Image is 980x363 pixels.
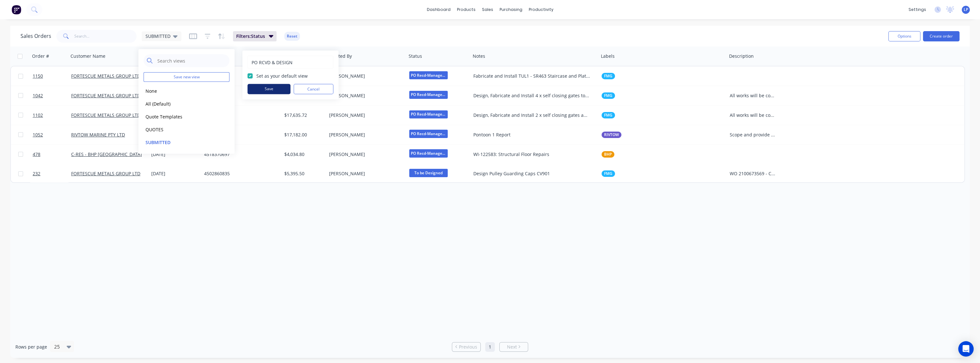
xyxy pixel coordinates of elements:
div: Scope and provide report. [730,132,776,138]
div: All works will be completed with working at heights fall restraint method. This requires 2 trades... [730,92,776,99]
div: Customer Name [71,53,105,59]
span: FMG [604,112,612,118]
a: Page 1 is your current page [485,342,495,352]
div: All works will be completed with working at heights fall restraint method. This requires 2 trades... [730,112,776,118]
button: FMG [602,112,615,118]
span: 232 [33,170,40,177]
input: Enter view name... [251,56,330,68]
div: WO 2100673569 - CV901 - PY06,7,8,9,10,11&12 [730,170,776,177]
div: settings [905,5,929,14]
button: FMG [602,92,615,99]
button: Cancel [294,84,333,94]
h1: Sales Orders [21,33,51,39]
button: None [144,87,217,94]
span: Filters: Status [236,33,265,39]
span: Rows per page [15,344,47,350]
span: PO Recd-Manager... [409,91,448,99]
div: Fabricate and Install TUL1 - SR463 Staircase and Platform [473,73,590,79]
div: [PERSON_NAME] [329,73,400,79]
span: Previous [459,344,477,350]
button: QUOTES [144,125,217,133]
span: BHP [604,151,612,158]
div: [DATE] [151,151,199,158]
span: PO Recd-Manager... [409,130,448,138]
div: Pontoon 1 Report [473,132,590,138]
div: Open Intercom Messenger [958,341,974,357]
div: Created By [328,53,352,59]
button: Reset [284,32,300,41]
button: Save new view [144,72,229,82]
div: $5,395.50 [284,170,322,177]
a: Previous page [452,344,480,350]
button: FMG [602,73,615,79]
span: PO Recd-Manager... [409,71,448,79]
div: products [454,5,479,14]
div: $4,034.80 [284,151,322,158]
div: WI-122583: Structural Floor Repairs [473,151,590,158]
a: FORTESCUE METALS GROUP LTD [71,170,140,177]
span: 1052 [33,132,43,138]
div: Design, Fabricate and Install 2 x self closing gates and handrails to 11 road Radiator gantry. [473,112,590,118]
div: $17,182.00 [284,132,322,138]
span: 1102 [33,112,43,118]
span: 1150 [33,73,43,79]
div: $17,635.72 [284,112,322,118]
a: dashboard [424,5,454,14]
div: [DATE] [151,170,199,177]
a: FORTESCUE METALS GROUP LTD [71,112,140,118]
div: Order # [32,53,49,59]
div: Description [729,53,754,59]
div: Notes [473,53,485,59]
div: productivity [526,5,557,14]
ul: Pagination [449,342,531,352]
div: [PERSON_NAME] [329,92,400,99]
span: 478 [33,151,40,158]
a: C-RES - BHP [GEOGRAPHIC_DATA] [71,151,142,157]
button: Options [888,31,920,41]
button: Filters:Status [233,31,277,41]
span: FMG [604,73,612,79]
div: [PERSON_NAME] [329,112,400,118]
a: 1102 [33,106,71,125]
input: Search... [74,30,137,43]
div: 4502860835 [204,170,275,177]
span: 1042 [33,92,43,99]
span: RIVTOW [604,132,619,138]
input: Search views [157,54,226,67]
span: To be Designed [409,169,448,177]
button: Save [247,84,290,94]
a: 1052 [33,125,71,144]
span: FMG [604,170,612,177]
div: 4503080571 [204,73,275,79]
div: purchasing [496,5,526,14]
a: Next page [500,344,528,350]
div: [PERSON_NAME] [329,170,400,177]
span: LP [964,7,968,13]
button: Quote Templates [144,113,217,120]
a: FORTESCUE METALS GROUP LTD [71,73,140,79]
div: [PERSON_NAME] [329,151,400,158]
span: SUBMITTED [145,33,170,39]
span: FMG [604,92,612,99]
span: Next [507,344,517,350]
div: 215203 [204,132,275,138]
div: Design Pulley Guarding Caps CV901 [473,170,590,177]
div: Status [409,53,422,59]
a: RIVTOW MARINE PTY LTD [71,132,125,138]
button: RIVTOW [602,132,621,138]
div: Labels [601,53,615,59]
img: Factory [12,5,21,14]
a: 478 [33,145,71,164]
div: 4503064275 [204,112,275,118]
div: 4518370697 [204,151,275,158]
a: 232 [33,164,71,183]
div: [PERSON_NAME] [329,132,400,138]
a: 1150 [33,66,71,86]
label: Set as your default view [256,73,308,79]
div: 4503064273 [204,92,275,99]
div: Design, Fabricate and Install 4 x self closing gates to 10 road Radiator gantry [473,92,590,99]
button: All (Default) [144,100,217,107]
button: FMG [602,170,615,177]
span: PO Recd-Manager... [409,149,448,157]
button: BHP [602,151,614,158]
